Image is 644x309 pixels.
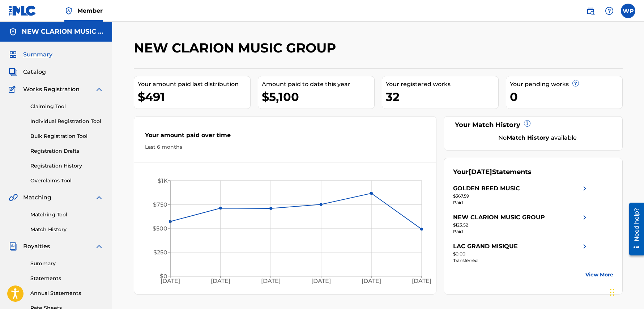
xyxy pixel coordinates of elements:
a: GOLDEN REED MUSICright chevron icon$367.59Paid [453,184,589,206]
a: Claiming Tool [30,103,103,110]
tspan: [DATE] [261,278,281,285]
span: Summary [23,50,52,59]
a: CatalogCatalog [9,68,46,76]
div: 32 [386,89,498,105]
a: Public Search [583,4,598,18]
a: Individual Registration Tool [30,118,103,125]
div: $0.00 [453,251,589,257]
tspan: [DATE] [160,278,180,285]
img: search [586,7,595,15]
div: Paid [453,199,589,206]
a: Overclaims Tool [30,177,103,185]
a: Match History [30,226,103,233]
img: Works Registration [9,85,18,94]
tspan: [DATE] [211,278,230,285]
tspan: $1K [157,177,167,184]
span: Catalog [23,68,46,76]
div: 0 [510,89,622,105]
div: Your amount paid last distribution [138,80,250,89]
div: Drag [610,282,614,303]
div: GOLDEN REED MUSIC [453,184,520,193]
div: No available [462,134,613,142]
span: Royalties [23,242,50,251]
div: $5,100 [262,89,374,105]
span: Matching [23,193,51,202]
a: Annual Statements [30,289,103,297]
img: Royalties [9,242,17,251]
strong: Match History [507,134,549,141]
span: [DATE] [469,168,492,176]
img: right chevron icon [580,184,589,193]
img: expand [95,85,103,94]
div: $491 [138,89,250,105]
div: Amount paid to date this year [262,80,374,89]
span: Works Registration [23,85,80,94]
div: LAC GRAND MISIQUE [453,242,518,251]
img: Summary [9,50,17,59]
div: Your Match History [453,120,613,130]
iframe: Chat Widget [608,274,644,309]
tspan: $250 [153,249,167,256]
a: Registration Drafts [30,147,103,155]
div: $123.52 [453,222,589,228]
img: Catalog [9,68,17,76]
a: Bulk Registration Tool [30,132,103,140]
div: User Menu [621,4,635,18]
a: SummarySummary [9,50,52,59]
h2: NEW CLARION MUSIC GROUP [134,40,340,56]
tspan: $750 [153,201,167,208]
tspan: [DATE] [412,278,431,285]
img: MLC Logo [9,5,37,16]
img: expand [95,242,103,251]
tspan: $500 [152,225,167,232]
div: Last 6 months [145,143,426,151]
img: Matching [9,193,18,202]
img: help [605,7,614,15]
a: View More [585,271,613,279]
div: NEW CLARION MUSIC GROUP [453,213,545,222]
tspan: [DATE] [311,278,331,285]
span: ? [573,80,579,86]
img: right chevron icon [580,213,589,222]
a: NEW CLARION MUSIC GROUPright chevron icon$123.52Paid [453,213,589,235]
iframe: Resource Center [624,199,644,259]
a: LAC GRAND MISIQUEright chevron icon$0.00Transferred [453,242,589,264]
div: $367.59 [453,193,589,199]
div: Your pending works [510,80,622,89]
div: Your amount paid over time [145,131,426,143]
h5: NEW CLARION MUSIC GROUP [22,27,103,36]
div: Transferred [453,257,589,264]
a: Registration History [30,162,103,170]
a: Matching Tool [30,211,103,219]
a: Statements [30,275,103,282]
span: ? [524,120,530,126]
img: Accounts [9,27,17,36]
span: Member [77,7,103,15]
div: Paid [453,228,589,235]
img: Top Rightsholder [64,7,73,15]
a: Summary [30,260,103,267]
div: Your registered works [386,80,498,89]
tspan: [DATE] [362,278,381,285]
img: right chevron icon [580,242,589,251]
tspan: $0 [159,273,167,280]
div: Help [602,4,617,18]
div: Your Statements [453,167,532,177]
img: expand [95,193,103,202]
